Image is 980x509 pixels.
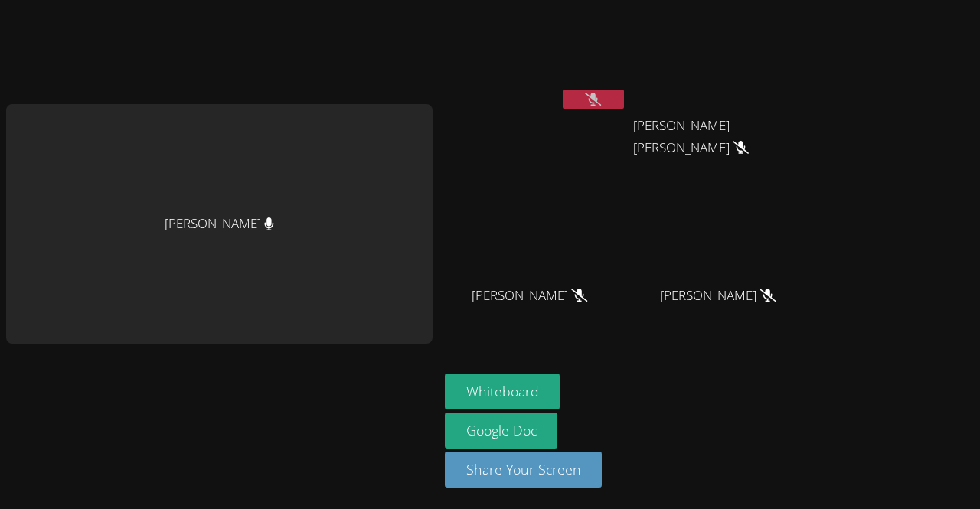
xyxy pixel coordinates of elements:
[472,285,587,307] span: [PERSON_NAME]
[6,104,433,344] div: [PERSON_NAME]
[633,115,803,159] span: [PERSON_NAME] [PERSON_NAME]
[445,452,603,488] button: Share Your Screen
[445,374,560,409] button: Whiteboard
[445,413,558,449] a: Google Doc
[660,285,776,307] span: [PERSON_NAME]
